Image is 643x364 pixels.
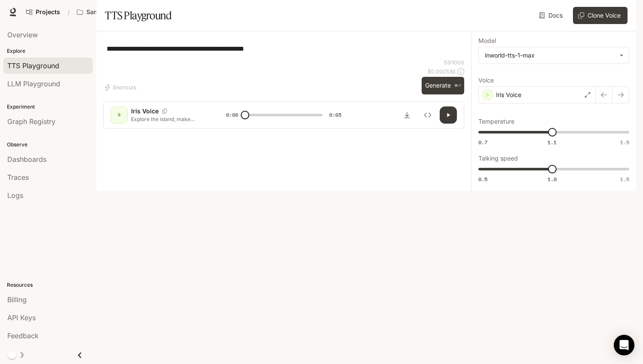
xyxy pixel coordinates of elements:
button: Inspect [419,106,436,124]
span: 1.5 [620,139,629,146]
div: S [112,108,126,122]
p: Voice [478,77,494,83]
p: Iris Voice [496,91,521,99]
div: Open Intercom Messenger [614,335,634,355]
button: Open workspace menu [73,3,132,21]
button: Generate⌘⏎ [422,77,464,94]
p: $ 0.000530 [428,68,456,75]
span: Projects [36,9,60,16]
a: Docs [537,7,566,24]
div: inworld-tts-1-max [485,51,615,60]
span: 0.5 [478,176,487,183]
p: Sandcastle [86,9,119,16]
button: Clone Voice [573,7,628,24]
p: Explore the island, make friends and fix a spaceship! [131,115,205,123]
p: Talking speed [478,155,518,161]
button: Download audio [398,106,416,124]
h1: TTS Playground [105,7,171,24]
p: Model [478,38,496,44]
span: 1.1 [548,139,557,146]
p: ⌘⏎ [454,83,461,88]
span: 0:03 [329,111,341,119]
div: / [64,8,73,17]
button: Shortcuts [103,81,140,94]
a: Go to projects [22,3,64,21]
p: Iris Voice [131,107,159,115]
button: Copy Voice ID [159,109,171,114]
p: Temperature [478,118,514,124]
span: 0.7 [478,139,487,146]
div: inworld-tts-1-max [479,47,629,64]
span: 0:00 [226,111,238,119]
span: 1.5 [620,176,629,183]
span: 1.0 [548,176,557,183]
p: 53 / 1000 [444,59,464,66]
